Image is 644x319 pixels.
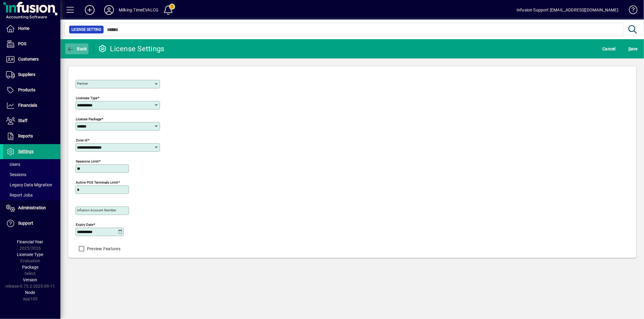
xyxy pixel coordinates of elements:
span: Licensee Type [17,252,43,257]
span: Financials [18,103,37,108]
a: Products [3,83,60,98]
a: Legacy Data Migration [3,180,60,190]
button: Back [65,43,88,54]
mat-label: Licensee Type [76,96,98,100]
span: Legacy Data Migration [6,182,52,187]
button: Add [80,5,99,15]
mat-label: Zone Id [76,138,88,142]
a: Financials [3,98,60,113]
span: Financial Year [17,239,43,244]
mat-label: License Package [76,117,101,121]
a: Suppliers [3,67,60,82]
span: Cancel [603,44,616,54]
span: Package [22,265,38,270]
span: Customers [18,57,39,62]
button: Profile [99,5,119,15]
span: POS [18,41,26,46]
a: Users [3,159,60,169]
label: Preview Features [86,246,120,252]
a: Home [3,21,60,36]
a: POS [3,36,60,52]
a: Customers [3,52,60,67]
mat-label: Sessions Limit [76,159,99,163]
span: Sessions [6,172,26,177]
span: Report Jobs [6,193,33,197]
span: Home [18,26,29,31]
button: Cancel [601,43,617,54]
span: Suppliers [18,72,35,77]
mat-label: Partner [77,81,88,86]
span: Settings [18,149,34,154]
a: Sessions [3,169,60,180]
mat-label: Expiry date [76,223,93,227]
a: Administration [3,201,60,216]
a: Support [3,216,60,231]
span: Users [6,162,20,167]
a: Staff [3,113,60,128]
mat-label: Active POS Terminals Limit [76,180,118,185]
span: License Setting [72,27,101,33]
a: Reports [3,129,60,144]
span: S [628,46,631,51]
span: Node [25,290,35,295]
span: Administration [18,205,46,210]
div: License Settings [98,44,165,54]
span: Staff [18,118,27,123]
div: Infusion Support [EMAIL_ADDRESS][DOMAIN_NAME] [517,5,618,15]
div: Milking TimeEVALCG [119,5,159,15]
span: Support [18,221,33,226]
button: Save [627,43,639,54]
span: Version [23,277,37,282]
span: Products [18,87,35,92]
span: Back [67,46,87,51]
span: ave [628,44,638,54]
span: Reports [18,134,33,138]
mat-label: Infusion account number [77,208,116,212]
a: Report Jobs [3,190,60,200]
a: Knowledge Base [624,1,636,21]
app-page-header-button: Back [60,43,94,54]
